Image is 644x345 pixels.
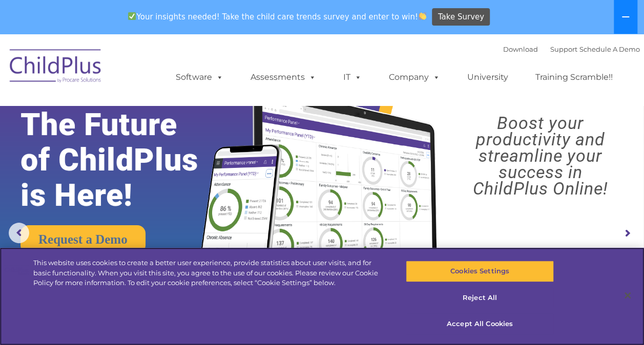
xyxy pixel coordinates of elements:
[579,45,640,53] a: Schedule A Demo
[20,225,146,253] a: Request a Demo
[419,12,426,20] img: 👏
[165,67,234,88] a: Software
[379,67,450,88] a: Company
[432,8,490,26] a: Take Survey
[503,45,538,53] a: Download
[20,107,226,213] rs-layer: The Future of ChildPlus is Here!
[503,45,640,53] font: |
[438,8,484,26] span: Take Survey
[5,42,107,93] img: ChildPlus by Procare Solutions
[550,45,577,53] a: Support
[333,67,372,88] a: IT
[406,261,554,282] button: Cookies Settings
[616,284,639,307] button: Close
[445,115,636,197] rs-layer: Boost your productivity and streamline your success in ChildPlus Online!
[128,12,136,20] img: ✅
[142,68,174,75] span: Last name
[124,7,431,27] span: Your insights needed! Take the child care trends survey and enter to win!
[142,110,186,117] span: Phone number
[457,67,518,88] a: University
[406,313,554,335] button: Accept All Cookies
[240,67,326,88] a: Assessments
[406,287,554,309] button: Reject All
[33,258,386,288] div: This website uses cookies to create a better user experience, provide statistics about user visit...
[525,67,623,88] a: Training Scramble!!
